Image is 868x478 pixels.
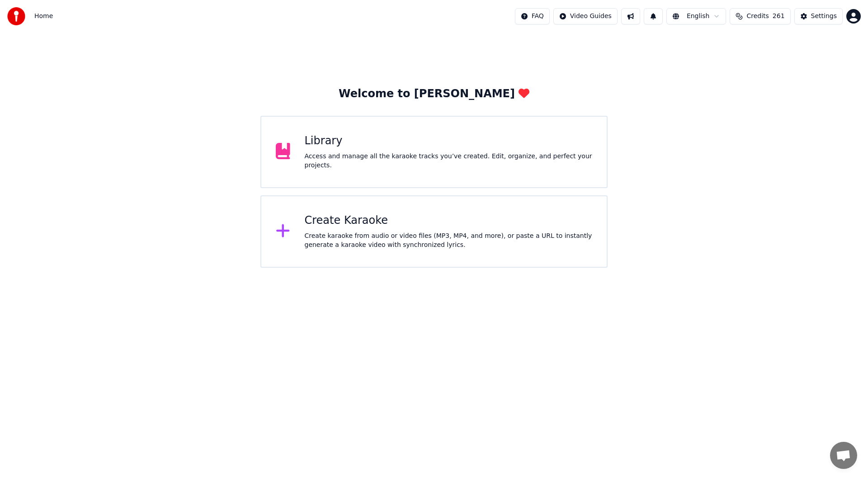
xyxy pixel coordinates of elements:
div: Create Karaoke [305,213,593,228]
span: Home [34,12,53,21]
button: FAQ [515,8,550,24]
div: Settings [811,12,837,21]
a: Open chat [830,442,857,469]
img: youka [7,7,25,25]
button: Settings [794,8,843,24]
div: Create karaoke from audio or video files (MP3, MP4, and more), or paste a URL to instantly genera... [305,232,593,250]
div: Library [305,134,593,148]
span: 261 [773,12,785,21]
span: Credits [746,12,769,21]
button: Video Guides [553,8,618,24]
div: Access and manage all the karaoke tracks you’ve created. Edit, organize, and perfect your projects. [305,152,593,170]
div: Welcome to [PERSON_NAME] [339,87,529,101]
nav: breadcrumb [34,12,53,21]
button: Credits261 [730,8,790,24]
